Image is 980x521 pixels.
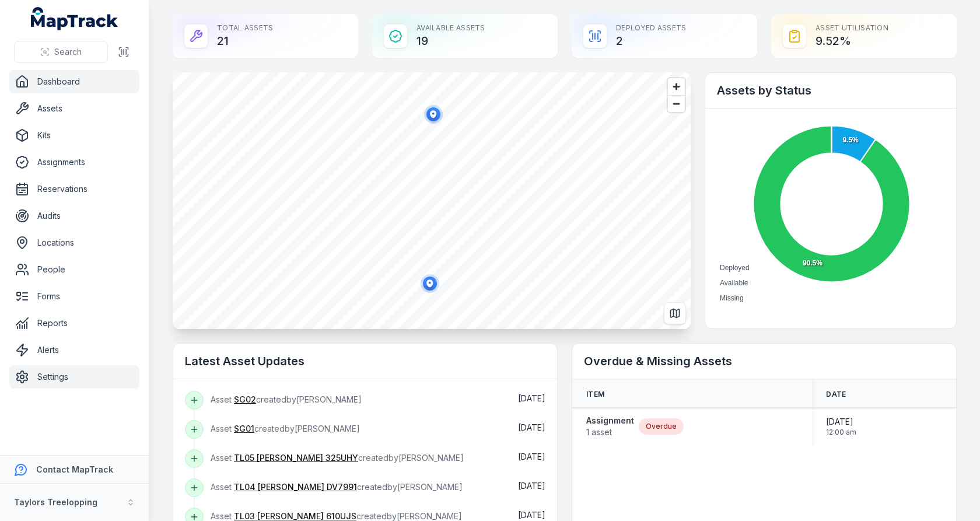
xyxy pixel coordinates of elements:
span: Asset created by [PERSON_NAME] [211,394,362,404]
canvas: Map [173,72,691,329]
span: [DATE] [518,481,545,491]
strong: Assignment [586,415,634,426]
span: 12:00 am [826,428,856,437]
time: 14/05/2025, 2:45:51 pm [518,510,545,520]
span: Asset created by [PERSON_NAME] [211,482,463,492]
a: MapTrack [31,7,118,30]
span: [DATE] [826,416,856,428]
a: TL04 [PERSON_NAME] DV7991 [234,481,357,493]
a: Assignments [9,151,139,174]
h2: Assets by Status [717,82,944,99]
span: Asset created by [PERSON_NAME] [211,424,360,433]
span: [DATE] [518,510,545,520]
a: Reports [9,312,139,335]
span: Asset created by [PERSON_NAME] [211,511,462,521]
a: Forms [9,285,139,308]
a: Audits [9,204,139,228]
a: SG01 [234,423,254,435]
button: Switch to Map View [664,302,686,324]
h2: Overdue & Missing Assets [584,353,944,369]
h2: Latest Asset Updates [185,353,545,369]
a: Reservations [9,177,139,201]
time: 20/06/2025, 12:00:00 am [826,416,856,437]
button: Zoom in [668,78,685,95]
strong: Taylors Treelopping [14,497,97,507]
span: 1 asset [586,426,634,438]
a: Settings [9,365,139,389]
div: Overdue [639,418,684,435]
time: 14/05/2025, 2:47:47 pm [518,452,545,461]
time: 14/05/2025, 2:53:06 pm [518,393,545,403]
a: Assignment1 asset [586,415,634,438]
a: Alerts [9,338,139,362]
button: Zoom out [668,95,685,112]
a: Locations [9,231,139,254]
span: [DATE] [518,422,545,432]
strong: Contact MapTrack [36,464,113,474]
span: Asset created by [PERSON_NAME] [211,453,464,463]
span: [DATE] [518,452,545,461]
span: Missing [720,294,744,302]
time: 14/05/2025, 2:46:55 pm [518,481,545,491]
a: TL05 [PERSON_NAME] 325UHY [234,452,358,464]
a: SG02 [234,394,256,405]
span: Item [586,390,604,399]
a: Assets [9,97,139,120]
span: Available [720,279,748,287]
time: 14/05/2025, 2:52:27 pm [518,422,545,432]
span: Deployed [720,264,750,272]
a: People [9,258,139,281]
span: Date [826,390,846,399]
span: [DATE] [518,393,545,403]
a: Kits [9,124,139,147]
button: Search [14,41,108,63]
a: Dashboard [9,70,139,93]
span: Search [54,46,82,58]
